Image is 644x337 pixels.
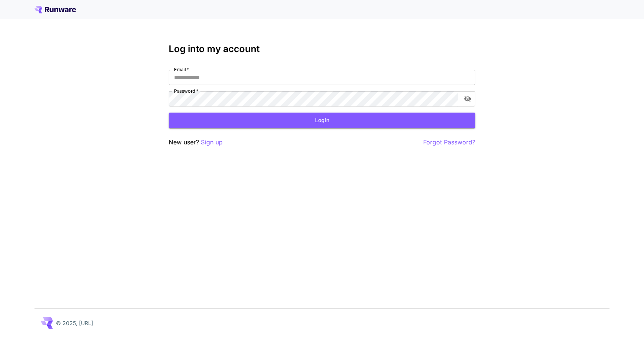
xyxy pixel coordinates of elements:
[169,44,475,54] h3: Log into my account
[461,92,475,106] button: toggle password visibility
[174,88,199,94] label: Password
[201,137,223,147] button: Sign up
[423,137,475,147] button: Forgot Password?
[169,137,223,147] p: New user?
[56,319,93,327] p: © 2025, [URL]
[169,113,475,128] button: Login
[174,66,189,73] label: Email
